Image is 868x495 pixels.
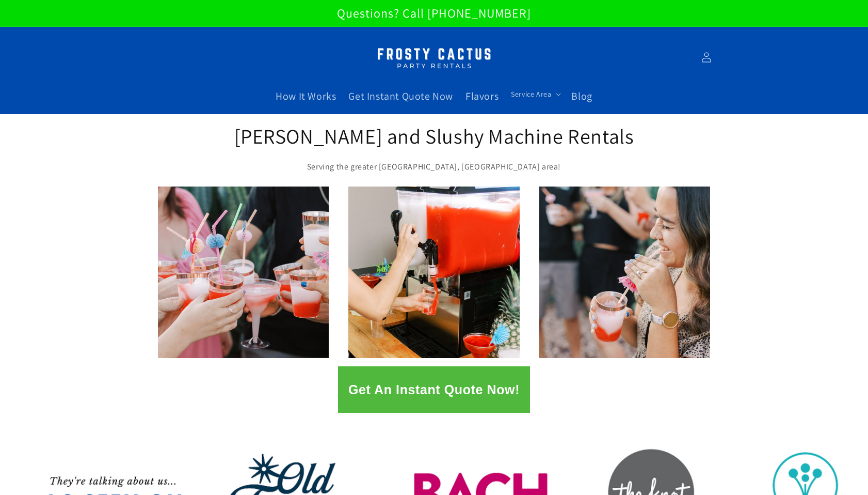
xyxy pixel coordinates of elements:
span: Flavors [465,89,499,103]
span: How It Works [276,89,336,103]
p: Serving the greater [GEOGRAPHIC_DATA], [GEOGRAPHIC_DATA] area! [233,160,635,175]
summary: Service Area [505,83,565,105]
img: Margarita Machine Rental in Scottsdale, Phoenix, Tempe, Chandler, Gilbert, Mesa and Maricopa [369,41,499,74]
span: Service Area [511,89,551,99]
a: Blog [565,83,598,109]
a: How It Works [269,83,342,109]
a: Get Instant Quote Now [342,83,459,109]
a: Flavors [459,83,505,109]
button: Get An Instant Quote Now! [338,366,530,413]
span: Get Instant Quote Now [348,89,453,103]
h2: [PERSON_NAME] and Slushy Machine Rentals [233,122,635,149]
span: Blog [571,89,592,103]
